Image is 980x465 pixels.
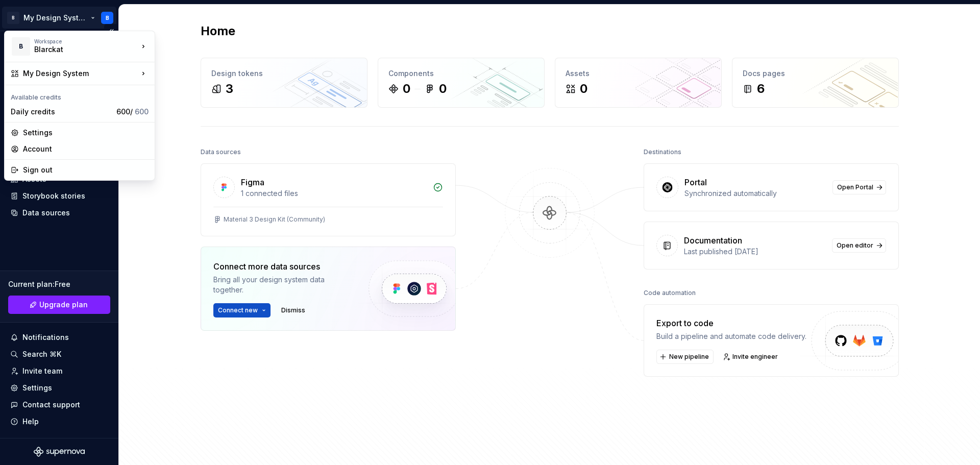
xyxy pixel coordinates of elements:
[12,37,30,56] div: B
[135,107,149,116] span: 600
[116,107,149,116] span: 600 /
[23,165,149,175] div: Sign out
[23,128,149,138] div: Settings
[34,38,138,44] div: Workspace
[23,144,149,154] div: Account
[11,107,112,117] div: Daily credits
[23,68,138,79] div: My Design System
[7,87,153,104] div: Available credits
[34,44,121,55] div: Blarckat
